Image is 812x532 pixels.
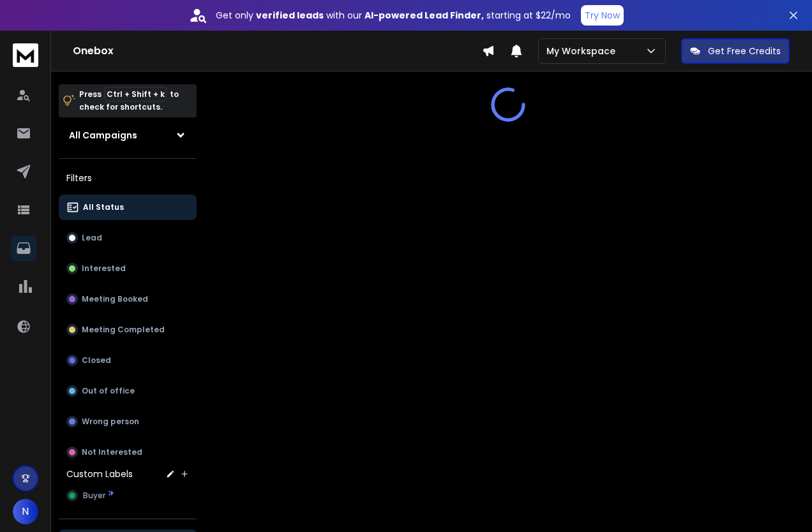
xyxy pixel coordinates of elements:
button: Meeting Booked [59,286,197,312]
button: N [13,499,38,524]
strong: verified leads [256,9,324,22]
p: Out of office [82,386,135,396]
h1: Onebox [73,43,482,59]
img: logo [13,43,38,67]
p: Meeting Booked [82,294,148,304]
button: Lead [59,225,197,251]
button: Get Free Credits [681,38,790,64]
p: Meeting Completed [82,325,165,335]
button: Not Interested [59,440,197,465]
p: Wrong person [82,417,139,427]
button: Wrong person [59,409,197,434]
p: All Status [83,202,124,212]
p: Try Now [585,9,620,22]
h1: All Campaigns [69,129,137,142]
button: Interested [59,256,197,281]
p: Get only with our starting at $22/mo [216,9,571,22]
h3: Custom Labels [66,468,133,480]
p: Not Interested [82,447,142,457]
p: My Workspace [546,45,620,57]
span: Ctrl + Shift + k [105,87,167,101]
h3: Filters [59,169,197,187]
p: Get Free Credits [708,45,781,57]
strong: AI-powered Lead Finder, [365,9,484,22]
button: Try Now [581,5,624,26]
button: All Campaigns [59,122,197,148]
button: All Status [59,195,197,220]
p: Press to check for shortcuts. [79,88,179,114]
p: Closed [82,355,111,366]
p: Interested [82,263,126,274]
button: Closed [59,348,197,373]
button: Meeting Completed [59,317,197,343]
p: Lead [82,233,102,243]
button: Out of office [59,378,197,404]
span: Buyer [83,491,105,501]
button: Buyer [59,483,197,508]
